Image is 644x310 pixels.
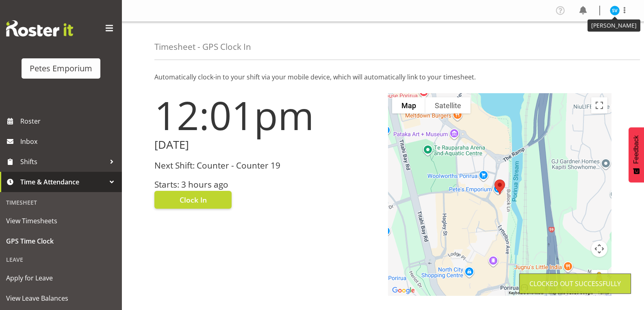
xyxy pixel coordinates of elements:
[529,279,621,289] div: Clocked out Successfully
[6,272,116,284] span: Apply for Leave
[633,135,640,164] span: Feedback
[6,20,73,36] img: Rosterit website logo
[154,139,378,151] h2: [DATE]
[2,211,120,231] a: View Timesheets
[509,290,544,296] button: Keyboard shortcuts
[2,268,120,288] a: Apply for Leave
[154,191,232,209] button: Clock In
[154,180,378,189] h3: Starts: 3 hours ago
[425,97,471,113] button: Show satellite imagery
[154,72,611,82] p: Automatically clock-in to your shift via your mobile device, which will automatically link to you...
[6,215,116,227] span: View Timesheets
[20,115,118,127] span: Roster
[6,235,116,247] span: GPS Time Clock
[629,127,644,182] button: Feedback - Show survey
[591,97,607,113] button: Toggle fullscreen view
[390,285,417,296] a: Open this area in Google Maps (opens a new window)
[20,135,118,148] span: Inbox
[2,288,120,308] a: View Leave Balances
[154,161,378,170] h3: Next Shift: Counter - Counter 19
[20,156,106,168] span: Shifts
[2,231,120,251] a: GPS Time Clock
[610,6,620,15] img: sasha-vandervalk6911.jpg
[591,241,607,257] button: Map camera controls
[180,195,207,205] span: Clock In
[154,42,251,51] h4: Timesheet - GPS Clock In
[591,270,607,286] button: Drag Pegman onto the map to open Street View
[2,251,120,268] div: Leave
[6,292,116,304] span: View Leave Balances
[30,62,92,75] div: Petes Emporium
[20,176,106,188] span: Time & Attendance
[154,93,378,137] h1: 12:01pm
[392,97,425,113] button: Show street map
[390,285,417,296] img: Google
[2,194,120,211] div: Timesheet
